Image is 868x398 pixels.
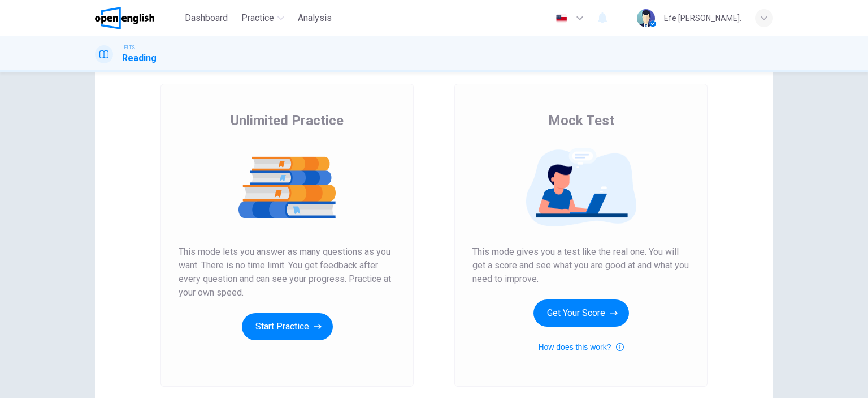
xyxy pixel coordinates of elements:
button: Get Your Score [533,299,629,327]
span: Unlimited Practice [231,112,344,130]
img: Profile picture [637,9,655,27]
div: Efe [PERSON_NAME]. [664,11,741,25]
span: Mock Test [548,112,614,130]
button: How does this work? [538,340,623,354]
span: Dashboard [185,11,228,25]
span: Analysis [298,11,332,25]
a: OpenEnglish logo [95,7,180,29]
span: IELTS [122,44,135,52]
button: Analysis [293,8,336,28]
button: Start Practice [242,313,333,340]
button: Practice [237,8,289,28]
button: Dashboard [180,8,232,28]
span: Practice [241,11,274,25]
h1: Reading [122,52,157,65]
span: This mode lets you answer as many questions as you want. There is no time limit. You get feedback... [179,245,396,299]
img: en [554,14,568,23]
span: This mode gives you a test like the real one. You will get a score and see what you are good at a... [472,245,689,286]
img: OpenEnglish logo [95,7,154,29]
